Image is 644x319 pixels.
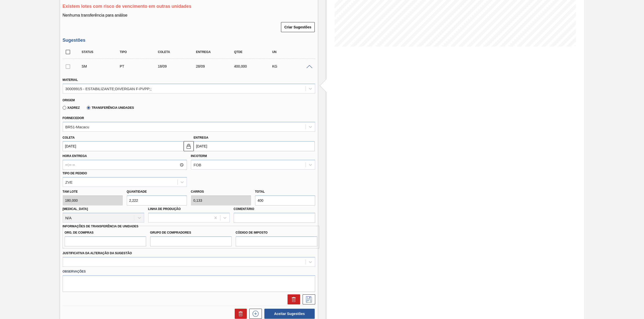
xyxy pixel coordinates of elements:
[63,141,184,151] input: dd/mm/yyyy
[63,38,315,43] h3: Sugestões
[191,154,207,158] label: Incoterm
[63,251,132,255] label: Justificativa da Alteração da Sugestão
[63,225,139,228] label: Informações de Transferência de Unidades
[118,64,162,68] div: Pedido de Transferência
[80,50,124,54] div: Status
[63,207,88,211] label: [MEDICAL_DATA]
[232,309,247,319] div: Excluir Sugestões
[281,22,314,32] button: Criar Sugestões
[234,205,315,213] label: Comentário
[233,50,276,54] div: Qtde
[80,64,124,68] div: Sugestão Manual
[63,136,75,139] label: Coleta
[63,4,191,9] span: Existem lotes com risco de vencimento em outras unidades
[194,163,202,167] div: FOB
[65,86,152,91] div: 30009915 - ESTABILIZANTE;DIVERGAN F-PVPP;;
[156,64,200,68] div: 18/09/2025
[156,50,200,54] div: Coleta
[63,152,187,160] label: Hora Entrega
[271,50,314,54] div: UN
[63,116,84,120] label: Fornecedor
[194,141,315,151] input: dd/mm/yyyy
[63,13,315,18] p: Nenhuma transferência para análise
[118,50,162,54] div: Tipo
[148,207,181,211] label: Linha de Produção
[63,268,315,275] label: Observações
[127,190,147,193] label: Quantidade
[285,294,300,304] div: Excluir Sugestão
[264,309,315,319] button: Aceitar Sugestões
[195,50,238,54] div: Entrega
[195,64,238,68] div: 28/09/2025
[65,229,146,236] label: Org. de Compras
[63,172,87,175] label: Tipo de pedido
[184,141,194,151] button: locked
[65,125,89,129] div: BR51-Macacu
[236,229,317,236] label: Código de Imposto
[271,64,314,68] div: KG
[63,98,75,102] label: Origem
[87,106,134,110] label: Transferência Unidades
[63,188,123,195] label: Tam lote
[247,309,262,319] div: Nova sugestão
[233,64,276,68] div: 400,000
[255,190,265,193] label: Total
[300,294,315,304] div: Salvar Sugestão
[63,78,78,82] label: Material
[186,143,192,149] img: locked
[281,22,315,33] div: Criar Sugestões
[63,106,80,110] label: Xadrez
[191,190,204,193] label: Carros
[194,136,209,139] label: Entrega
[150,229,232,236] label: Grupo de Compradores
[65,180,73,184] div: ZVE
